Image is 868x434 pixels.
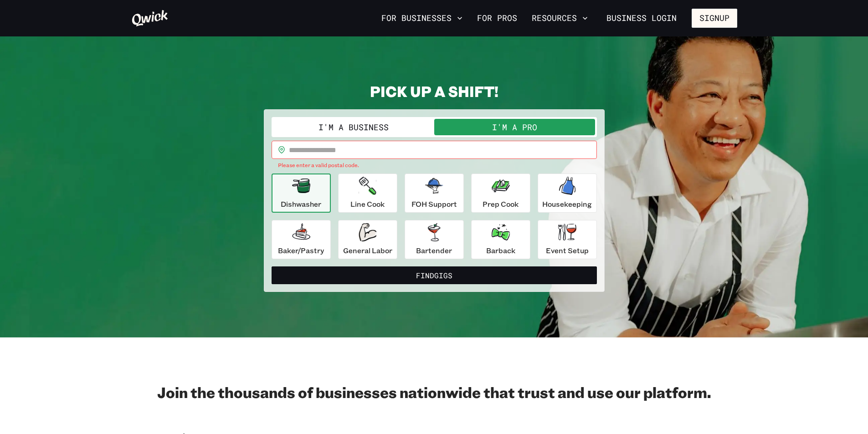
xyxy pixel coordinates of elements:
button: Line Cook [338,174,397,213]
button: Bartender [405,220,464,259]
button: For Businesses [378,10,466,26]
button: Dishwasher [272,174,331,213]
button: Event Setup [538,220,597,259]
button: General Labor [338,220,397,259]
p: Bartender [416,245,452,256]
p: Housekeeping [542,199,592,209]
p: Baker/Pastry [278,245,324,256]
a: Business Login [599,9,684,28]
p: Please enter a valid postal code. [278,161,591,170]
button: Housekeeping [538,174,597,213]
h2: Join the thousands of businesses nationwide that trust and use our platform. [131,383,737,401]
button: I'm a Pro [434,119,595,135]
p: Prep Cook [483,199,519,209]
button: Barback [471,220,530,259]
button: FOH Support [405,174,464,213]
p: Event Setup [546,245,589,256]
button: Signup [692,9,737,28]
button: FindGigs [272,266,597,285]
button: I'm a Business [273,119,434,135]
a: For Pros [473,10,521,26]
p: Barback [486,245,515,256]
button: Baker/Pastry [272,220,331,259]
button: Prep Cook [471,174,530,213]
p: Dishwasher [281,199,321,209]
p: FOH Support [411,199,457,209]
p: Line Cook [350,199,385,209]
p: General Labor [343,245,392,256]
h2: PICK UP A SHIFT! [264,82,605,100]
button: Resources [528,10,591,26]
